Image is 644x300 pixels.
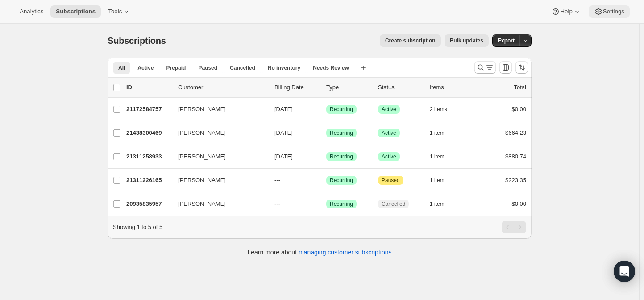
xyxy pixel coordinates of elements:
[474,61,496,74] button: Search and filter results
[502,221,526,233] nav: Pagination
[274,129,293,136] span: [DATE]
[382,177,400,184] span: Paused
[108,36,166,46] span: Subscriptions
[248,248,392,257] p: Learn more about
[430,106,447,113] span: 2 items
[356,62,370,74] button: Create new view
[430,127,454,139] button: 1 item
[126,174,526,187] div: 21311226165[PERSON_NAME]---SuccessRecurringAttentionPaused1 item$223.35
[430,177,445,184] span: 1 item
[126,103,526,116] div: 21172584757[PERSON_NAME][DATE]SuccessRecurringSuccessActive2 items$0.00
[126,83,526,92] div: IDCustomerBilling DateTypeStatusItemsTotal
[505,129,526,136] span: $664.23
[178,105,226,114] span: [PERSON_NAME]
[274,106,293,112] span: [DATE]
[430,103,457,116] button: 2 items
[450,37,483,44] span: Bulk updates
[103,5,136,18] button: Tools
[430,129,445,137] span: 1 item
[430,153,445,160] span: 1 item
[126,200,171,208] p: 20935835957
[126,152,171,161] p: 21311258933
[178,129,226,137] span: [PERSON_NAME]
[385,37,436,44] span: Create subscription
[50,5,101,18] button: Subscriptions
[173,102,262,117] button: [PERSON_NAME]
[118,64,125,71] span: All
[499,61,512,74] button: Customize table column order and visibility
[268,64,300,71] span: No inventory
[378,83,423,92] p: Status
[330,106,353,113] span: Recurring
[430,200,445,208] span: 1 item
[589,5,630,18] button: Settings
[126,129,171,137] p: 21438300469
[108,8,122,15] span: Tools
[380,34,441,47] button: Create subscription
[330,177,353,184] span: Recurring
[505,177,526,183] span: $223.35
[498,37,515,44] span: Export
[511,200,526,207] span: $0.00
[126,127,526,139] div: 21438300469[PERSON_NAME][DATE]SuccessRecurringSuccessActive1 item$664.23
[178,83,267,92] p: Customer
[230,64,255,71] span: Cancelled
[137,64,154,71] span: Active
[173,173,262,187] button: [PERSON_NAME]
[178,200,226,208] span: [PERSON_NAME]
[511,106,526,112] span: $0.00
[14,5,49,18] button: Analytics
[313,64,349,71] span: Needs Review
[126,105,171,114] p: 21172584757
[274,83,319,92] p: Billing Date
[382,153,396,160] span: Active
[430,174,454,187] button: 1 item
[126,176,171,185] p: 21311226165
[274,153,293,160] span: [DATE]
[299,249,392,256] a: managing customer subscriptions
[274,200,280,207] span: ---
[614,261,635,282] div: Open Intercom Messenger
[514,83,526,92] p: Total
[173,126,262,140] button: [PERSON_NAME]
[330,129,353,137] span: Recurring
[382,200,405,208] span: Cancelled
[20,8,43,15] span: Analytics
[330,153,353,160] span: Recurring
[173,197,262,211] button: [PERSON_NAME]
[430,150,454,163] button: 1 item
[430,83,474,92] div: Items
[326,83,371,92] div: Type
[430,198,454,210] button: 1 item
[382,129,396,137] span: Active
[113,223,162,232] p: Showing 1 to 5 of 5
[198,64,217,71] span: Paused
[603,8,624,15] span: Settings
[560,8,572,15] span: Help
[546,5,586,18] button: Help
[178,176,226,185] span: [PERSON_NAME]
[505,153,526,160] span: $880.74
[126,198,526,210] div: 20935835957[PERSON_NAME]---SuccessRecurringCancelled1 item$0.00
[126,150,526,163] div: 21311258933[PERSON_NAME][DATE]SuccessRecurringSuccessActive1 item$880.74
[445,34,489,47] button: Bulk updates
[492,34,520,47] button: Export
[330,200,353,208] span: Recurring
[126,83,171,92] p: ID
[173,150,262,164] button: [PERSON_NAME]
[274,177,280,183] span: ---
[166,64,186,71] span: Prepaid
[56,8,96,15] span: Subscriptions
[178,152,226,161] span: [PERSON_NAME]
[382,106,396,113] span: Active
[515,61,528,74] button: Sort the results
